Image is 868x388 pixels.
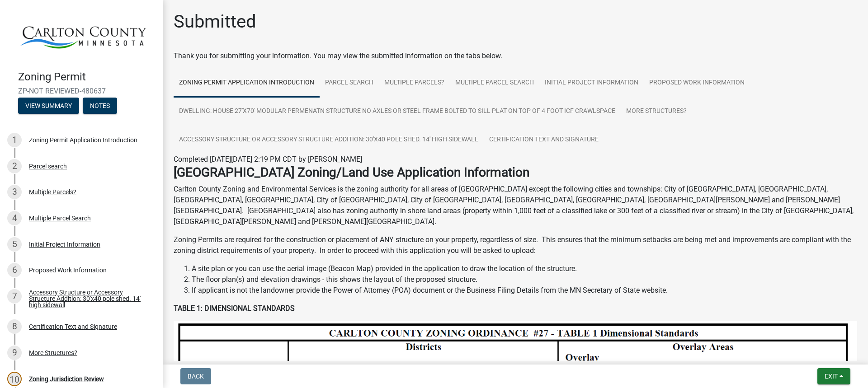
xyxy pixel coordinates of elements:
[621,97,692,126] a: More Structures?
[29,350,77,356] div: More Structures?
[18,87,145,95] span: ZP-NOT REVIEWED-480637
[450,69,539,98] a: Multiple Parcel Search
[18,9,148,61] img: Carlton County, Minnesota
[539,69,644,98] a: Initial Project Information
[174,165,529,180] strong: [GEOGRAPHIC_DATA] Zoning/Land Use Application Information
[7,185,22,199] div: 3
[29,215,91,221] div: Multiple Parcel Search
[174,155,362,164] span: Completed [DATE][DATE] 2:19 PM CDT by [PERSON_NAME]
[174,69,320,98] a: Zoning Permit Application Introduction
[29,189,76,195] div: Multiple Parcels?
[7,319,22,334] div: 8
[7,211,22,225] div: 4
[817,368,850,384] button: Exit
[192,274,857,285] li: The floor plan(s) and elevation drawings - this shows the layout of the proposed structure.
[7,263,22,277] div: 6
[192,263,857,274] li: A site plan or you can use the aerial image (Beacon Map) provided in the application to draw the ...
[180,368,211,384] button: Back
[379,69,450,98] a: Multiple Parcels?
[29,241,100,248] div: Initial Project Information
[644,69,750,98] a: Proposed Work Information
[7,133,22,147] div: 1
[7,289,22,304] div: 7
[188,373,204,380] span: Back
[174,234,857,256] p: Zoning Permits are required for the construction or placement of ANY structure on your property, ...
[484,126,604,154] a: Certification Text and Signature
[7,372,22,386] div: 10
[18,98,79,114] button: View Summary
[7,159,22,173] div: 2
[174,51,857,61] div: Thank you for submitting your information. You may view the submitted information on the tabs below.
[83,103,117,110] wm-modal-confirm: Notes
[29,376,104,382] div: Zoning Jurisdiction Review
[83,98,117,114] button: Notes
[29,163,67,169] div: Parcel search
[192,285,857,296] li: If applicant is not the landowner provide the Power of Attorney (POA) document or the Business Fi...
[29,289,148,308] div: Accessory Structure or Accessory Structure Addition: 30'x40 pole shed. 14' high sidewall
[18,103,79,110] wm-modal-confirm: Summary
[18,70,156,84] h4: Zoning Permit
[7,237,22,252] div: 5
[7,346,22,360] div: 9
[29,267,107,273] div: Proposed Work Information
[320,69,379,98] a: Parcel search
[174,126,484,154] a: Accessory Structure or Accessory Structure Addition: 30'x40 pole shed. 14' high sidewall
[825,373,838,380] span: Exit
[29,137,137,143] div: Zoning Permit Application Introduction
[174,304,295,313] strong: TABLE 1: DIMENSIONAL STANDARDS
[29,323,117,330] div: Certification Text and Signature
[174,97,621,126] a: Dwelling: House 27'x70' modular permenatn structure no axles or steel frame bolted to sill plat o...
[174,184,857,227] p: Carlton County Zoning and Environmental Services is the zoning authority for all areas of [GEOGRA...
[174,11,256,33] h1: Submitted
